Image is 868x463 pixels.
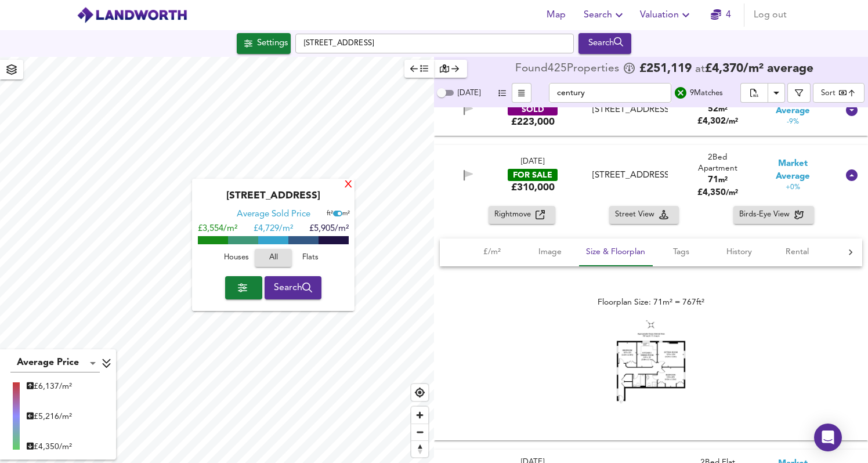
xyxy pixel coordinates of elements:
div: 2 Bed Apartment [688,152,748,175]
span: £ 4,302 [697,117,738,126]
button: Birds-Eye View [733,206,814,224]
img: logo [77,6,187,24]
span: Rental [775,245,819,259]
div: Open Intercom Messenger [814,424,842,451]
span: Map [542,7,570,23]
button: Zoom in [411,407,428,424]
span: 52 [708,105,718,114]
div: [DATE]FOR SALE£310,000 [STREET_ADDRESS]2Bed Apartment71m²£4,350/m² Market Average+0% [434,145,868,206]
div: £ 5,216/m² [27,411,72,422]
div: Century Court, Woking, Surrey, GU21 [588,169,672,182]
span: Rightmove [494,208,536,222]
div: [DATE]FOR SALE£310,000 [STREET_ADDRESS]2Bed Apartment71m²£4,350/m² Market Average+0% [434,206,868,440]
span: [DATE] [458,89,480,97]
span: ft² [327,211,333,217]
span: Search [274,280,313,296]
div: Settings [257,36,288,51]
span: Image [528,245,572,259]
div: 9 Match es [690,87,723,99]
span: Tags [659,245,703,259]
button: Reset bearing to north [411,440,428,457]
button: All [255,249,292,267]
div: Found 425 Propert ies [515,63,622,75]
button: Flats [292,249,329,267]
div: Floorplan Size: 71m² = 767ft² [598,296,704,407]
span: £ 4,370 / m² average [705,63,813,75]
span: £/m² [470,245,514,259]
div: SOLD [508,103,558,115]
span: Size & Floorplan [586,245,645,259]
button: Street View [609,206,679,224]
div: Sort [813,83,865,103]
span: Flats [295,251,326,265]
button: Find my location [411,384,428,401]
button: Settings [237,33,291,54]
div: SOLD£223,000 [STREET_ADDRESS]52m²£4,302/m² Market Average-9% [434,85,868,136]
div: 63 Century Court, GU21 6DR [588,104,672,116]
span: Zoom out [411,424,428,440]
div: Average Price [10,354,100,372]
span: All [261,251,286,265]
button: Log out [749,3,791,27]
span: Street View [615,208,659,222]
span: at [695,64,705,75]
span: £5,905/m² [309,225,349,233]
button: Rightmove [489,206,555,224]
a: 4 [711,7,731,23]
span: £3,554/m² [198,225,237,233]
span: Reset bearing to north [411,441,428,457]
div: £ 4,350/m² [27,441,72,453]
button: Houses [218,249,255,267]
div: Average Sold Price [237,209,310,220]
div: Run Your Search [578,33,631,54]
input: Text Filter... [549,83,671,103]
button: Download Results [768,83,785,103]
div: [DATE] [521,157,544,168]
div: £310,000 [511,181,555,194]
button: Zoom out [411,424,428,440]
img: Floorplan [616,320,686,404]
svg: Show Details [845,103,859,117]
span: m² [718,176,728,184]
div: Search [581,36,628,51]
span: m² [342,211,350,217]
span: £ 251,119 [639,63,692,75]
span: Valuation [640,7,693,23]
span: 71 [708,176,718,185]
button: Search [578,33,631,54]
div: [STREET_ADDRESS] [592,104,667,116]
button: search [671,84,690,102]
span: / m² [726,118,738,125]
span: -9% [787,117,799,127]
div: X [343,180,353,191]
span: Birds-Eye View [739,208,794,222]
svg: Show Details [845,168,859,182]
span: £ 4,729/m² [254,225,293,233]
div: £ 6,137/m² [27,381,72,392]
div: £223,000 [511,115,555,128]
div: FOR SALE [508,169,558,181]
button: Search [265,276,322,299]
div: [STREET_ADDRESS] [592,169,667,182]
span: £ 4,350 [697,189,738,197]
button: Search [579,3,631,27]
input: Enter a location... [295,34,574,53]
span: Houses [220,251,252,265]
span: +0% [786,183,800,193]
div: [STREET_ADDRESS] [198,190,349,209]
button: Valuation [635,3,697,27]
span: m² [718,106,728,113]
span: / m² [726,189,738,197]
button: 4 [702,3,739,27]
span: History [717,245,761,259]
span: Log out [754,7,787,23]
div: split button [740,83,785,103]
span: Search [584,7,626,23]
span: Market Average [762,158,823,183]
div: Sort [821,88,836,99]
button: Map [537,3,574,27]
